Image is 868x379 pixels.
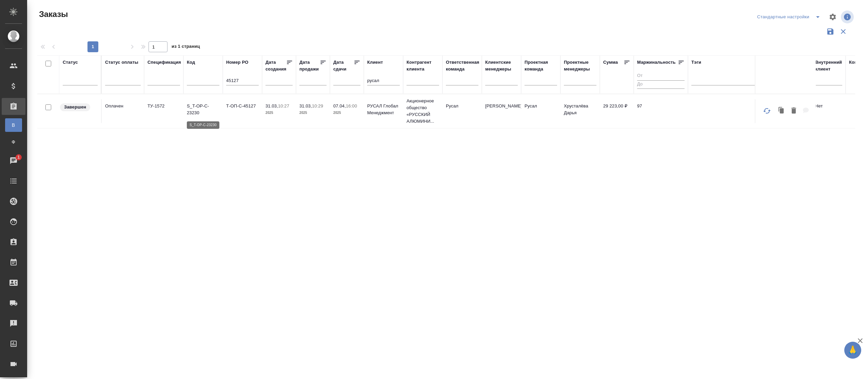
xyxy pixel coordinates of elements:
div: Проектные менеджеры [564,59,596,73]
p: РУСАЛ Глобал Менеджмент [367,103,400,116]
p: 16:00 [346,103,357,108]
span: Посмотреть информацию [841,11,855,23]
button: 🙏 [844,342,861,359]
button: Удалить [788,104,800,118]
div: split button [755,12,825,22]
div: Код [187,59,195,66]
button: Клонировать [775,104,788,118]
a: В [5,118,22,132]
div: Клиент [367,59,383,66]
p: S_T-OP-C-23230 [187,103,219,116]
div: Проектная команда [525,59,557,73]
p: 2025 [333,109,360,116]
div: Статус оплаты [105,59,138,66]
p: Акционерное общество «РУССКИЙ АЛЮМИНИ... [407,98,439,125]
span: Ф [8,139,19,145]
p: 2025 [265,109,293,116]
span: 1 [13,154,24,161]
p: 31.03, [299,103,312,108]
a: 1 [2,152,25,169]
div: Тэги [691,59,701,66]
span: Настроить таблицу [825,9,841,25]
input: До [637,80,685,89]
td: ТУ-1572 [144,99,183,123]
div: Ответственная команда [446,59,479,73]
button: Сбросить фильтры [837,25,850,38]
button: Сохранить фильтры [824,25,837,38]
p: 10:27 [278,103,289,108]
p: 10:29 [312,103,323,108]
div: Маржинальность [637,59,676,66]
p: 2025 [299,109,327,116]
td: Т-ОП-С-45127 [223,99,262,123]
td: Русал [442,99,482,123]
td: 29 223,00 ₽ [600,99,634,123]
div: Номер PO [226,59,248,66]
td: Оплачен [102,99,144,123]
p: 07.04, [333,103,346,108]
td: Хрусталёва Дарья [560,99,600,123]
a: Ф [5,135,22,149]
input: От [637,72,685,80]
td: 97 [634,99,688,123]
span: В [8,122,19,128]
button: Обновить [759,103,775,119]
div: Сумма [603,59,618,66]
td: [PERSON_NAME] [482,99,521,123]
div: Выставляет КМ при направлении счета или после выполнения всех работ/сдачи заказа клиенту. Окончат... [59,103,98,112]
span: Заказы [37,9,68,20]
p: Нет [815,103,842,109]
span: из 1 страниц [172,42,200,52]
p: Завершен [64,104,86,111]
div: Клиентские менеджеры [485,59,518,73]
div: Статус [63,59,78,66]
div: Контрагент клиента [407,59,439,73]
div: Дата продажи [299,59,320,73]
p: 31.03, [265,103,278,108]
div: Дата сдачи [333,59,354,73]
div: Дата создания [265,59,286,73]
span: 🙏 [847,343,859,357]
td: Русал [521,99,560,123]
div: Внутренний клиент [815,59,842,73]
div: Спецификация [147,59,181,66]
